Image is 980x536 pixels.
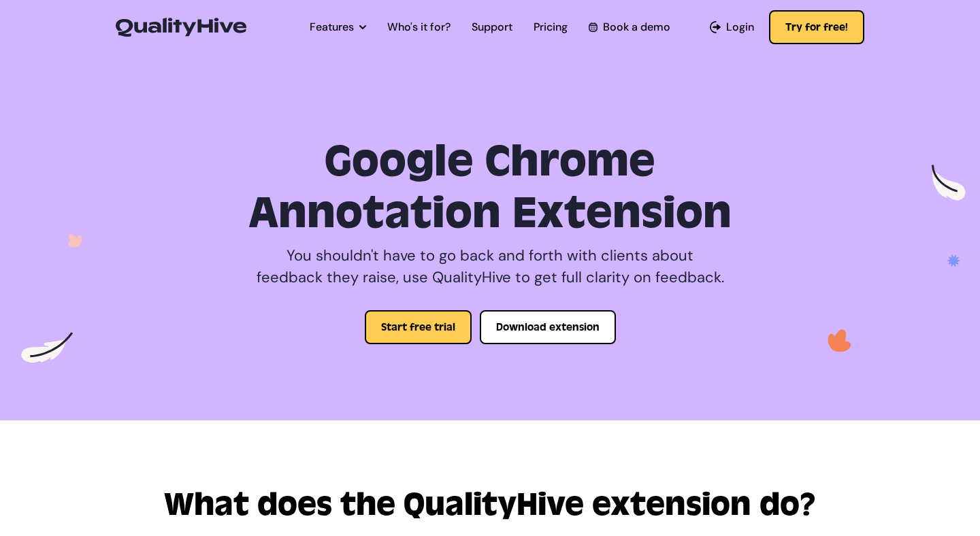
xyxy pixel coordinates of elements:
a: Pricing [534,19,568,35]
button: Start free trial [365,310,472,344]
button: Download extension [480,310,616,344]
a: Who's it for? [387,19,451,35]
img: Book a QualityHive Demo [589,22,598,31]
a: Support [472,19,512,35]
h1: Google Chrome Annotation Extension [120,136,860,239]
a: Login [710,19,754,35]
h2: What does the QualityHive extension do? [108,488,872,521]
button: Try for free! [769,10,864,44]
p: You shouldn't have to go back and forth with clients about feedback they raise, use QualityHive t... [255,245,725,288]
img: QualityHive - Bug Tracking Tool [116,18,246,37]
span: Login [726,19,754,35]
a: Book a demo [589,19,670,35]
a: Features [310,19,366,35]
